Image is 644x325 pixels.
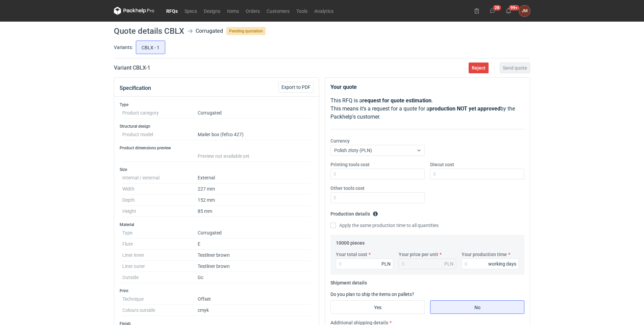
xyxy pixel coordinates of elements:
[198,153,251,159] span: Preview not available yet.
[198,206,311,217] dd: 85 mm
[330,161,370,168] label: Printing tools cost
[330,84,357,90] strong: Your quote
[122,129,198,140] dt: Product model
[122,250,198,261] dt: Liner inner
[519,5,530,17] button: JM
[120,167,314,172] h3: Size
[226,27,266,35] span: Pending quotation
[330,192,425,203] input: 0
[330,169,425,179] input: 0
[122,172,198,183] dt: Internal / external
[114,44,133,51] label: Variants:
[120,288,314,294] h3: Print
[120,222,314,227] h3: Material
[122,227,198,239] dt: Type
[122,272,198,283] dt: Outside
[242,7,263,15] a: Orders
[120,102,314,107] h3: Type
[120,124,314,129] h3: Structural design
[330,137,350,144] label: Currency
[114,7,154,15] svg: Packhelp Pro
[336,251,367,258] label: Your total cost
[336,237,365,246] legend: 10000 pieces
[122,239,198,250] dt: Flute
[198,239,311,250] dd: E
[198,107,311,119] dd: Corrugated
[472,66,486,70] span: Reject
[198,227,311,239] dd: Corrugated
[519,5,530,17] div: JOANNA MOCZAŁA
[430,169,524,179] input: 0
[444,260,453,267] div: PLN
[120,80,151,96] button: Specification
[362,97,431,104] strong: request for quote estimation
[330,97,524,121] p: This RFQ is a . This means it's a request for a quote for a by the Packhelp's customer.
[330,292,414,297] label: Do you plan to ship the items on pallets?
[196,27,223,35] div: Corrugated
[330,277,367,285] legend: Shipment details
[198,195,311,206] dd: 152 mm
[198,129,311,140] dd: Mailer box (fefco 427)
[198,250,311,261] dd: Testliner brown
[330,300,425,314] label: Yes
[503,5,514,16] button: 99+
[122,107,198,119] dt: Product category
[399,251,438,258] label: Your price per unit
[122,183,198,195] dt: Width
[198,305,311,316] dd: cmyk
[381,260,391,267] div: PLN
[429,105,500,112] strong: production NOT yet approved
[200,7,224,15] a: Designs
[500,62,530,73] button: Send quote
[120,145,314,151] h3: Product dimensions preview
[181,7,200,15] a: Specs
[330,222,439,229] label: Apply the same production time to all quantities
[122,294,198,305] dt: Technique
[198,172,311,183] dd: External
[311,7,337,15] a: Analytics
[462,258,519,269] input: 0
[488,260,516,267] div: working days
[122,206,198,217] dt: Height
[198,272,311,283] dd: Gc
[330,185,365,192] label: Other tools cost
[114,64,150,72] h2: Variant CBLX - 1
[122,195,198,206] dt: Depth
[263,7,293,15] a: Customers
[487,5,498,16] button: 28
[163,7,181,15] a: RFQs
[336,258,393,269] input: 0
[198,294,311,305] dd: Offset
[430,161,454,168] label: Diecut cost
[224,7,242,15] a: Items
[293,7,311,15] a: Tools
[462,251,507,258] label: Your production time
[114,27,184,35] h1: Quote details CBLX
[334,148,372,153] span: Polish złoty (PLN)
[430,300,524,314] label: No
[503,66,527,70] span: Send quote
[198,183,311,195] dd: 227 mm
[136,41,165,54] label: CBLX - 1
[469,62,489,73] button: Reject
[278,82,314,93] button: Export to PDF
[122,305,198,316] dt: Colours outside
[122,261,198,272] dt: Liner outer
[330,208,378,217] legend: Production details
[281,85,311,90] span: Export to PDF
[198,261,311,272] dd: Testliner brown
